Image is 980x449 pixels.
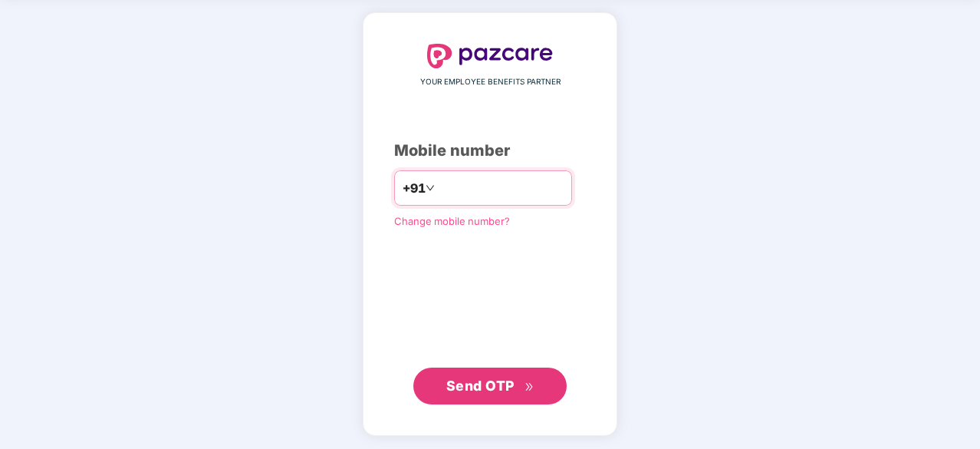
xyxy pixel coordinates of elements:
img: logo [427,44,553,68]
span: down [426,183,435,193]
span: Send OTP [446,378,515,394]
div: Mobile number [394,139,586,163]
span: YOUR EMPLOYEE BENEFITS PARTNER [420,76,561,88]
span: +91 [403,179,426,198]
a: Change mobile number? [394,215,510,227]
button: Send OTPdouble-right [413,368,567,404]
span: double-right [525,382,534,392]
